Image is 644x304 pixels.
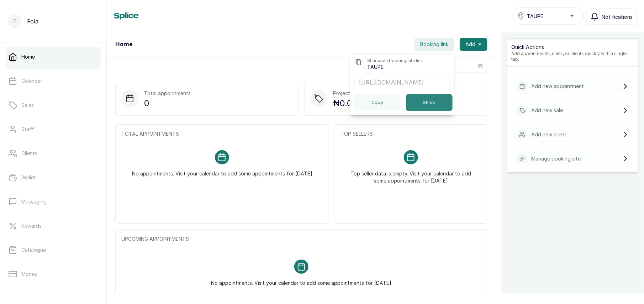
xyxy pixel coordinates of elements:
a: Rewards [6,216,101,236]
a: Money [6,264,101,284]
p: Add new sale [532,107,563,114]
a: Home [6,47,101,67]
button: Share [406,94,453,111]
p: Quick Actions [512,44,634,51]
p: Rewards [21,222,42,229]
h1: Home [115,40,132,49]
a: Staff [6,119,101,139]
button: Notifications [587,9,637,25]
a: Clients [6,143,101,163]
button: Add [460,38,487,51]
a: Catalogue [6,240,101,260]
p: Clients [21,150,37,157]
p: Fola [27,17,38,26]
p: Wallet [21,174,36,181]
span: Notifications [602,13,633,21]
p: Shareable booking site link [367,58,423,64]
p: Add new appointment [532,83,584,90]
div: Booking link [350,54,454,115]
button: Copy [354,94,400,111]
p: Top seller data is empty. Visit your calendar to add some appointments for [DATE] [349,164,473,184]
p: No appointments. Visit your calendar to add some appointments for [DATE] [132,164,312,177]
p: Projected sales [333,90,369,97]
p: Total appointments [144,90,191,97]
p: Money [21,271,37,278]
p: Messaging [21,198,47,205]
p: Staff [21,126,34,133]
p: ₦0.00 [333,97,369,110]
p: Add new client [532,131,567,138]
a: Sales [6,95,101,115]
p: 0 [144,97,191,110]
p: Manage booking site [532,155,581,162]
p: F [14,18,16,25]
span: TAUPE [527,12,544,20]
p: TOTAL APPOINTMENTS [121,130,323,137]
p: UPCOMING APPOINTMENTS [121,235,481,243]
p: TAUPE [367,64,384,71]
button: Booking link [415,38,454,51]
p: Sales [21,102,34,109]
p: [URL][DOMAIN_NAME] [359,78,445,87]
p: No appointments. Visit your calendar to add some appointments for [DATE] [211,274,392,287]
p: Calendar [21,77,42,85]
p: TOP SELLERS [341,130,481,137]
a: Calendar [6,71,101,91]
span: Add [465,41,475,48]
a: Messaging [6,192,101,212]
p: Catalogue [21,246,46,254]
p: Home [21,53,35,60]
svg: calendar [478,64,483,69]
a: Wallet [6,168,101,188]
button: TAUPE [513,7,584,25]
p: Add appointments, sales, or clients quickly with a single tap. [512,51,634,62]
span: Booking link [420,41,448,48]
